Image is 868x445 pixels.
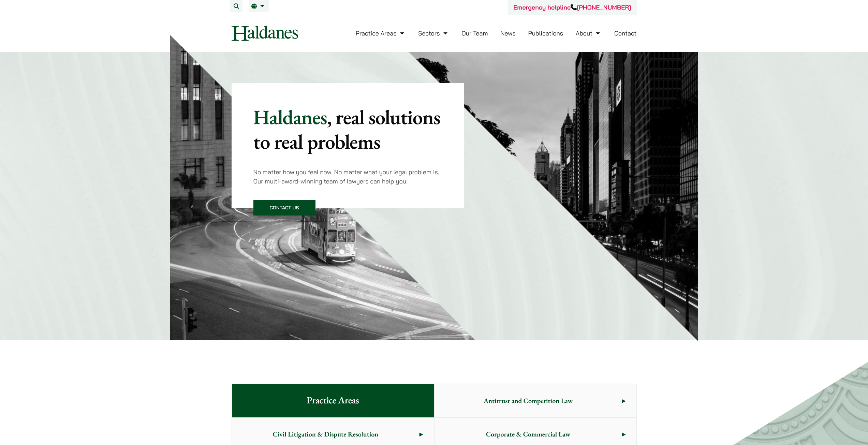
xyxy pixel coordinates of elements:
[576,29,602,37] a: About
[253,104,440,155] mark: , real solutions to real problems
[253,105,443,154] p: Haldanes
[461,29,488,37] a: Our Team
[253,167,443,186] p: No matter how you feel now. No matter what your legal problem is. Our multi-award-winning team of...
[614,29,637,37] a: Contact
[513,3,631,11] a: Emergency helpline[PHONE_NUMBER]
[253,200,315,216] a: Contact Us
[356,29,406,37] a: Practice Areas
[528,29,563,37] a: Publications
[500,29,516,37] a: News
[296,384,370,417] span: Practice Areas
[418,29,449,37] a: Sectors
[232,26,298,41] img: Logo of Haldanes
[251,3,266,9] a: EN
[435,385,622,417] span: Antitrust and Competition Law
[435,384,636,417] a: Antitrust and Competition Law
